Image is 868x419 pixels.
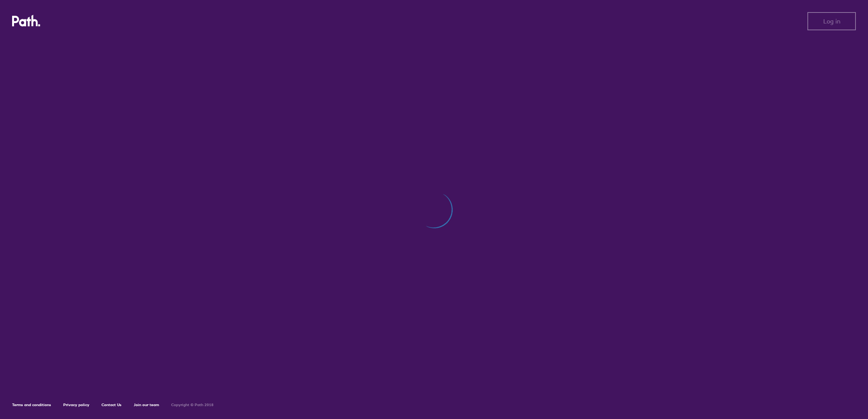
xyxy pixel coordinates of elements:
h6: Copyright © Path 2018 [171,403,214,407]
span: Log in [823,18,840,25]
a: Join our team [134,402,159,407]
a: Terms and conditions [12,402,51,407]
a: Contact Us [101,402,122,407]
a: Privacy policy [63,402,89,407]
button: Log in [807,12,856,30]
